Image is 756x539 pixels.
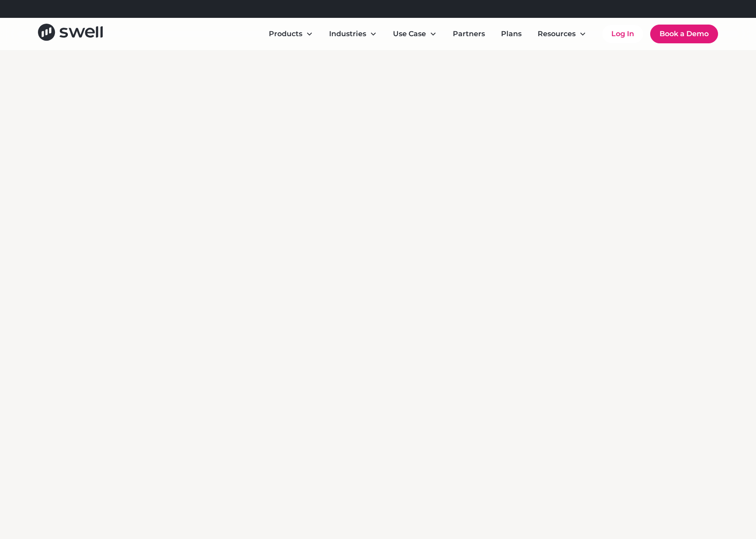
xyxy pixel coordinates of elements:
a: home [38,24,103,44]
a: Book a Demo [650,25,718,43]
a: Partners [446,25,492,43]
div: Use Case [386,25,444,43]
div: Resources [538,29,576,39]
div: Resources [530,25,593,43]
a: Plans [494,25,529,43]
a: Log In [602,25,643,43]
div: Use Case [393,29,426,39]
div: Industries [329,29,366,39]
div: Industries [322,25,384,43]
div: Products [269,29,302,39]
div: Products [262,25,320,43]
